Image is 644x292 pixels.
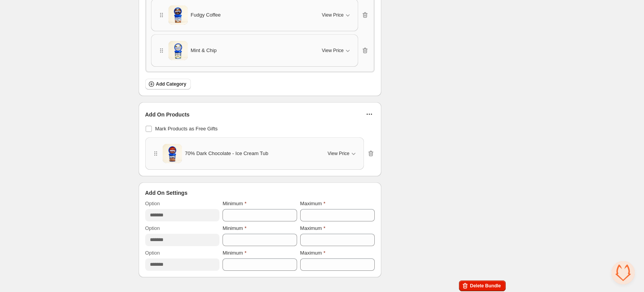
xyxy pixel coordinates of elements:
[145,249,160,257] label: Option
[223,224,246,232] label: Minimum
[223,249,246,257] label: Minimum
[185,150,268,157] span: 70% Dark Chocolate - Ice Cream Tub
[145,111,190,118] span: Add On Products
[317,44,356,57] button: View Price
[168,5,188,25] img: Fudgy Coffee
[168,41,188,60] img: Mint & Chip
[223,200,246,208] label: Minimum
[612,261,635,284] div: Open chat
[155,126,218,132] span: Mark Products as Free Gifts
[323,147,362,160] button: View Price
[163,144,182,163] img: 70% Dark Chocolate - Ice Cream Tub
[470,283,501,289] span: Delete Bundle
[328,150,349,157] span: View Price
[322,47,343,54] span: View Price
[459,280,505,291] button: Delete Bundle
[145,189,188,197] span: Add On Settings
[300,249,325,257] label: Maximum
[317,9,356,21] button: View Price
[145,224,160,232] label: Option
[191,11,221,19] span: Fudgy Coffee
[145,79,191,89] button: Add Category
[300,224,325,232] label: Maximum
[322,12,343,18] span: View Price
[300,200,325,208] label: Maximum
[145,200,160,208] label: Option
[191,47,217,54] span: Mint & Chip
[156,81,187,87] span: Add Category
